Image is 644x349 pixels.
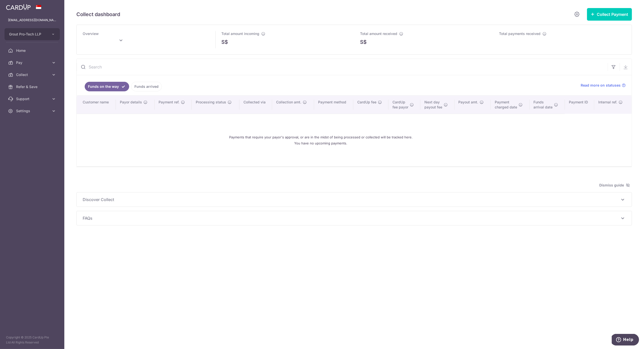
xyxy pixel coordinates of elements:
span: Pay [16,60,49,65]
span: Internal ref. [598,100,617,105]
a: Funds on the way [85,82,129,91]
th: Customer name [77,96,116,114]
span: Discover Collect [83,197,620,203]
h5: Collect dashboard [76,10,120,18]
div: Payments that require your payor's approval, or are in the midst of being processed or collected ... [83,118,559,162]
span: Processing status [196,100,226,105]
span: S$ [360,38,367,46]
span: Funds arrival date [534,100,553,110]
span: Collection amt. [276,100,301,105]
span: Support [16,96,49,101]
a: Funds arrived [131,82,162,91]
span: Payment ref. [159,100,179,105]
span: Next day payout fee [424,100,442,110]
span: Total payments received [499,31,540,36]
span: Help [11,4,22,8]
iframe: Opens a widget where you can find more information [612,334,639,346]
p: Discover Collect [83,197,626,203]
p: FAQs [83,215,626,221]
span: Payment charged date [495,100,517,110]
span: Payout amt. [459,100,478,105]
span: Read more on statuses [581,83,621,88]
span: CardUp fee [357,100,376,105]
span: S$ [221,38,228,46]
span: Total amount incoming [221,31,259,36]
button: Grout Pro-Tech LLP [5,28,60,40]
span: Home [16,48,49,53]
span: Dismiss guide [599,182,630,188]
input: Search [77,59,608,75]
a: Read more on statuses [581,83,626,88]
span: Refer & Save [16,84,49,89]
button: Collect Payment [587,8,632,21]
span: FAQs [83,215,620,221]
span: Total amount received [360,31,398,36]
th: Collected via [239,96,272,114]
th: Payment ID [565,96,594,114]
p: [EMAIL_ADDRESS][DOMAIN_NAME] [8,18,56,23]
th: Payment method [314,96,353,114]
span: Grout Pro-Tech LLP [9,32,46,37]
span: Settings [16,108,49,113]
span: Overview [83,31,99,36]
span: CardUp fee payor [392,100,408,110]
span: Payor details [120,100,142,105]
img: CardUp [6,4,31,10]
span: Collect [16,72,49,77]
